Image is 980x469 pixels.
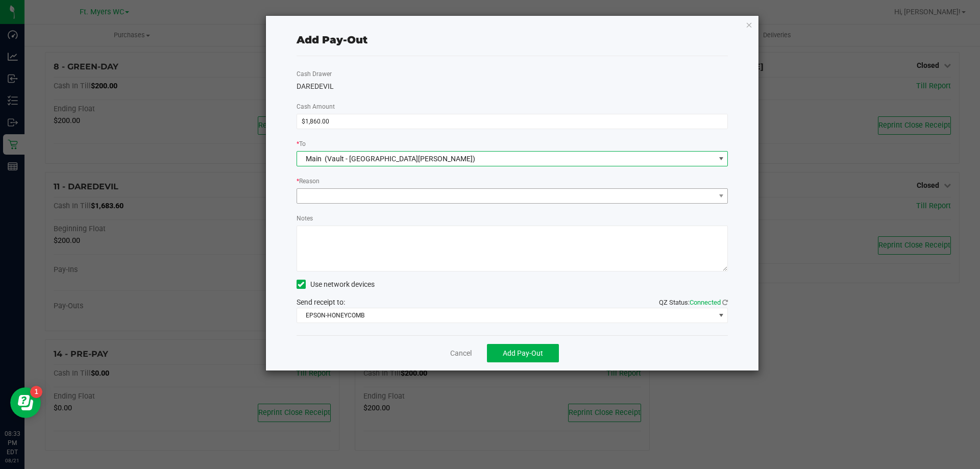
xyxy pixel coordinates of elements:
span: EPSON-HONEYCOMB [297,308,715,323]
label: Notes [297,214,313,223]
span: Send receipt to: [297,298,345,306]
span: (Vault - [GEOGRAPHIC_DATA][PERSON_NAME]) [325,155,475,163]
iframe: Resource center unread badge [30,386,42,398]
label: To [297,139,306,149]
span: QZ Status: [659,299,728,306]
span: Cash Amount [297,103,335,110]
a: Cancel [450,348,472,359]
div: Add Pay-Out [297,32,367,47]
span: Connected [690,299,721,306]
div: DAREDEVIL [297,81,728,92]
span: Add Pay-Out [503,349,543,357]
label: Use network devices [297,279,375,290]
label: Cash Drawer [297,69,332,79]
label: Reason [297,177,320,186]
button: Add Pay-Out [487,344,559,362]
iframe: Resource center [10,387,41,418]
span: Main [306,155,322,163]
